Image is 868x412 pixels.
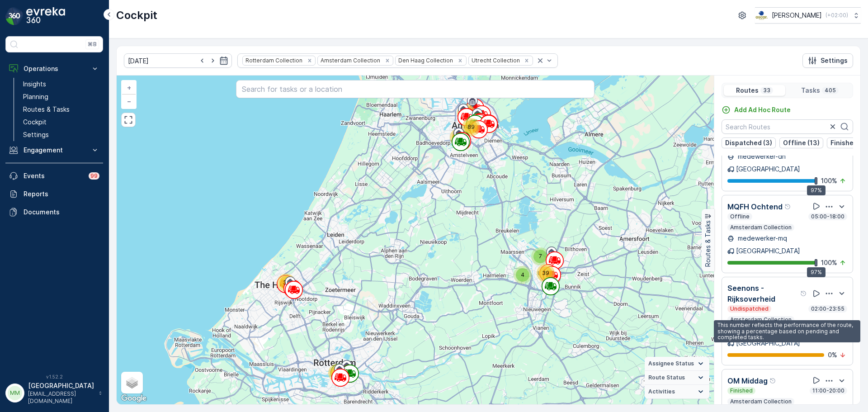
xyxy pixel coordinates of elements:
[8,386,22,400] div: MM
[783,138,820,147] p: Offline (13)
[127,97,132,105] span: −
[277,274,295,292] div: 32
[821,176,837,185] p: 100 %
[645,385,709,399] summary: Activities
[5,60,103,78] button: Operations
[722,119,853,134] input: Search Routes
[645,371,709,385] summary: Route Status
[542,270,549,276] span: 39
[19,128,103,141] a: Settings
[24,146,85,155] p: Engagement
[24,189,99,199] p: Reports
[648,374,685,381] span: Route Status
[727,283,798,304] p: Seenons - Rijksoverheid
[762,87,771,94] p: 33
[5,141,103,159] button: Engagement
[736,86,759,95] p: Routes
[122,81,136,95] a: Zoom In
[824,87,837,94] p: 405
[727,201,783,212] p: MQFH Ochtend
[727,375,768,386] p: OM Middag
[19,116,103,128] a: Cockpit
[119,393,149,404] img: Google
[514,266,532,284] div: 4
[772,11,822,20] p: [PERSON_NAME]
[736,152,786,161] p: medewerker-dh
[236,80,594,98] input: Search for tasks or a location
[729,398,793,405] p: Amsterdam Collection
[828,350,837,360] p: 0 %
[810,305,845,313] p: 02:00-23:55
[729,305,769,313] p: Undispatched
[801,86,820,95] p: Tasks
[26,7,65,25] img: logo_dark-DEwI_e13.png
[821,56,848,65] p: Settings
[19,90,103,103] a: Planning
[24,208,99,217] p: Documents
[645,357,709,371] summary: Assignee Status
[382,57,392,64] div: Remove Amsterdam Collection
[24,171,83,180] p: Events
[521,271,524,278] span: 4
[537,264,555,282] div: 39
[800,290,807,297] div: Help Tooltip Icon
[807,267,826,277] div: 97%
[124,53,232,68] input: dd/mm/yyyy
[821,258,837,267] p: 100 %
[5,381,103,405] button: MM[GEOGRAPHIC_DATA][EMAIL_ADDRESS][DOMAIN_NAME]
[5,167,103,185] a: Events99
[729,387,754,394] p: Finished
[522,57,532,64] div: Remove Utrecht Collection
[5,374,103,379] span: v 1.52.2
[5,203,103,221] a: Documents
[648,388,675,395] span: Activities
[19,103,103,116] a: Routes & Tasks
[28,381,94,390] p: [GEOGRAPHIC_DATA]
[467,123,475,130] span: 89
[826,12,848,19] p: ( +02:00 )
[90,172,98,180] p: 99
[23,92,48,101] p: Planning
[318,56,382,65] div: Amsterdam Collection
[734,105,791,114] p: Add Ad Hoc Route
[755,10,768,20] img: basis-logo_rgb2x.png
[23,118,47,127] p: Cockpit
[122,95,136,108] a: Zoom Out
[802,53,853,68] button: Settings
[450,128,468,147] div: 72
[810,213,845,220] p: 05:00-18:00
[28,390,94,405] p: [EMAIL_ADDRESS][DOMAIN_NAME]
[23,80,46,89] p: Insights
[127,84,131,91] span: +
[23,105,70,114] p: Routes & Tasks
[539,253,542,260] span: 7
[119,393,149,404] a: Open this area in Google Maps (opens a new window)
[88,41,97,48] p: ⌘B
[462,118,480,136] div: 89
[305,57,315,64] div: Remove Rotterdam Collection
[729,224,793,231] p: Amsterdam Collection
[755,7,861,24] button: [PERSON_NAME](+02:00)
[116,8,157,23] p: Cockpit
[736,339,800,348] p: [GEOGRAPHIC_DATA]
[24,64,85,73] p: Operations
[729,316,793,323] p: Amsterdam Collection
[714,320,860,342] div: This number reflects the performance of the route, showing a percentage based on pending and comp...
[722,137,776,148] button: Dispatched (3)
[736,246,800,256] p: [GEOGRAPHIC_DATA]
[23,130,49,139] p: Settings
[779,137,823,148] button: Offline (13)
[396,56,454,65] div: Den Haag Collection
[648,360,694,367] span: Assignee Status
[122,373,142,393] a: Layers
[722,105,791,114] a: Add Ad Hoc Route
[769,377,777,384] div: Help Tooltip Icon
[328,364,346,382] div: 65
[807,185,826,195] div: 97%
[531,247,549,265] div: 7
[736,165,800,174] p: [GEOGRAPHIC_DATA]
[703,220,712,267] p: Routes & Tasks
[455,57,465,64] div: Remove Den Haag Collection
[729,213,750,220] p: Offline
[19,78,103,90] a: Insights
